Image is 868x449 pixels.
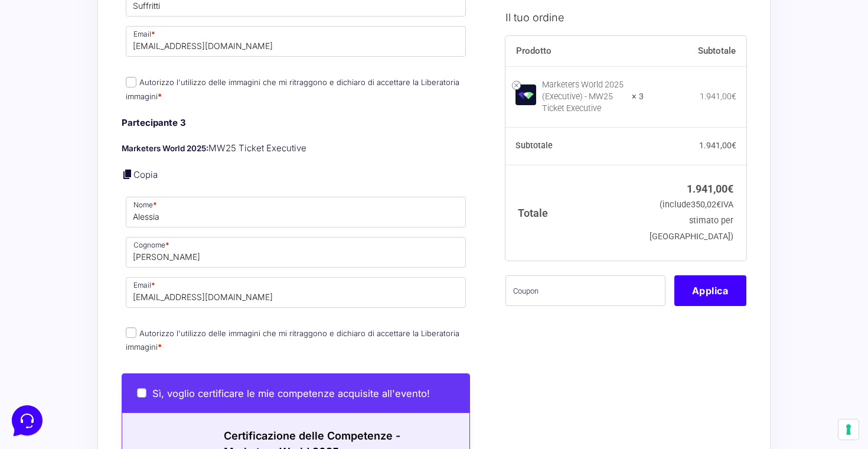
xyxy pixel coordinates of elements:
[505,127,644,165] th: Subtotale
[838,419,859,440] button: Le tue preferenze relative al consenso per le tecnologie di tracciamento
[152,388,430,399] span: Sì, voglio certificare le mie competenze acquisite all'evento!
[137,388,146,398] input: Sì, voglio certificare le mie competenze acquisite all'evento!
[102,357,134,367] p: Messaggi
[674,275,746,305] button: Applica
[542,79,625,114] div: Marketers World 2025 (Executive) - MW25 Ticket Executive
[732,141,736,150] span: €
[691,200,721,210] span: 350,02
[727,182,733,194] span: €
[122,116,470,130] h4: Partecipante 3
[57,66,80,90] img: dark
[35,357,56,367] p: Home
[505,165,644,260] th: Totale
[38,66,61,90] img: dark
[27,172,193,184] input: Cerca un articolo...
[650,200,733,242] small: (include IVA stimato per [GEOGRAPHIC_DATA])
[126,77,136,87] input: Autorizzo l'utilizzo delle immagini che mi ritraggono e dichiaro di accettare la Liberatoria imma...
[126,327,136,338] input: Autorizzo l'utilizzo delle immagini che mi ritraggono e dichiaro di accettare la Liberatoria imma...
[19,99,217,123] button: Inizia una conversazione
[716,200,721,210] span: €
[644,35,746,66] th: Subtotale
[154,340,227,367] button: Aiuto
[732,91,736,100] span: €
[19,47,100,57] span: Le tue conversazioni
[505,9,746,25] h3: Il tuo ordine
[632,90,644,102] strong: × 3
[122,168,133,180] a: Copia i dettagli dell'acquirente
[82,340,155,367] button: Messaggi
[133,169,158,180] a: Copia
[699,141,736,150] bdi: 1.941,00
[77,106,174,116] span: Inizia una conversazione
[700,91,736,100] bdi: 1.941,00
[9,9,198,28] h2: Ciao da Marketers 👋
[122,142,470,155] p: MW25 Ticket Executive
[9,340,82,367] button: Home
[505,35,644,66] th: Prodotto
[182,357,199,367] p: Aiuto
[122,144,208,153] strong: Marketers World 2025:
[19,147,92,156] span: Trova una risposta
[126,77,459,100] label: Autorizzo l'utilizzo delle immagini che mi ritraggono e dichiaro di accettare la Liberatoria imma...
[19,66,43,90] img: dark
[9,403,45,438] iframe: Customerly Messenger Launcher
[126,328,459,352] label: Autorizzo l'utilizzo delle immagini che mi ritraggono e dichiaro di accettare la Liberatoria imma...
[515,84,536,105] img: Marketers World 2025 (Executive) - MW25 Ticket Executive
[687,182,733,194] bdi: 1.941,00
[505,275,665,305] input: Coupon
[126,147,217,156] a: Apri Centro Assistenza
